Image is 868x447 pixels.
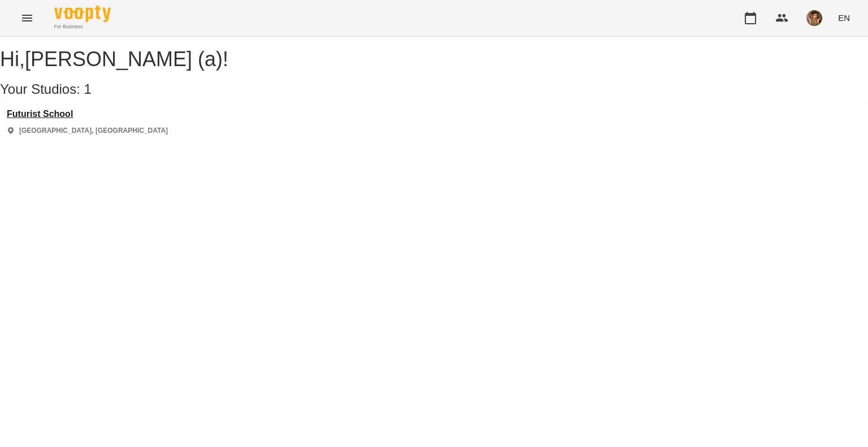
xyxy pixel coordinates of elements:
[14,5,41,32] button: Menu
[84,81,92,97] span: 1
[54,23,111,31] span: For Business
[19,126,168,136] p: [GEOGRAPHIC_DATA], [GEOGRAPHIC_DATA]
[54,6,111,22] img: Voopty Logo
[838,12,850,24] span: EN
[834,7,854,28] button: EN
[7,109,168,119] a: Futurist School
[806,10,822,26] img: 166010c4e833d35833869840c76da126.jpeg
